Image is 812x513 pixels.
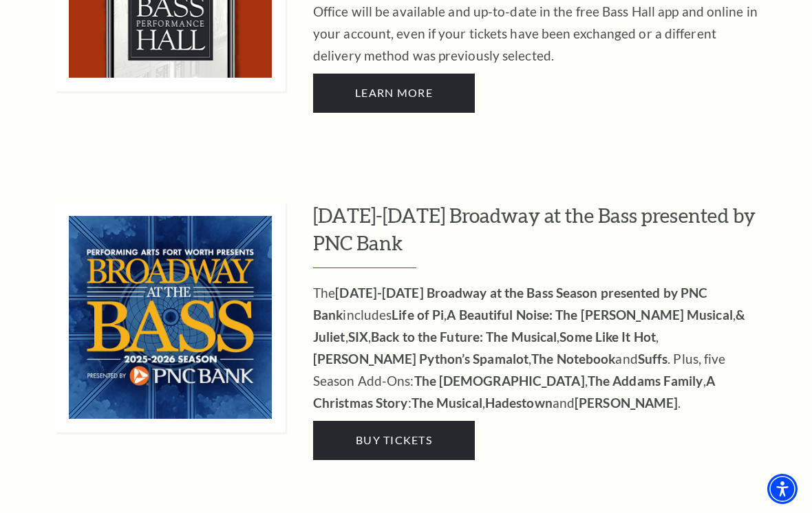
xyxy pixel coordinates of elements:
[335,285,597,301] strong: [DATE]-[DATE] Broadway at the Bass Season
[313,74,475,112] a: Learn More PRESENTED BY PERFORMING ARTS FORT WORTH
[313,351,528,367] strong: [PERSON_NAME] Python’s Spamalot
[371,329,557,345] strong: Back to the Future: The Musical
[767,474,798,504] div: Accessibility Menu
[412,395,482,411] strong: The Musical
[313,202,798,269] h3: [DATE]-[DATE] Broadway at the Bass presented by PNC Bank
[348,329,368,345] strong: SIX
[559,329,656,345] strong: Some Like It Hot
[447,307,732,323] strong: A Beautiful Noise: The [PERSON_NAME] Musical
[638,351,668,367] strong: Suffs
[355,86,433,99] span: Learn More
[356,433,432,446] span: Buy Tickets
[414,373,585,389] strong: The [DEMOGRAPHIC_DATA]
[588,373,703,389] strong: The Addams Family
[313,421,475,459] a: Buy Tickets
[55,202,286,433] img: 2025-2026 Broadway at the Bass presented by PNC Bank
[531,351,615,367] strong: The Notebook
[485,395,553,411] strong: Hadestown
[575,395,678,411] strong: [PERSON_NAME]
[392,307,444,323] strong: Life of Pi
[313,282,760,414] p: The includes , , , , , , , and . Plus, five Season Add-Ons: , , : , and .
[313,373,715,411] strong: A Christmas Story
